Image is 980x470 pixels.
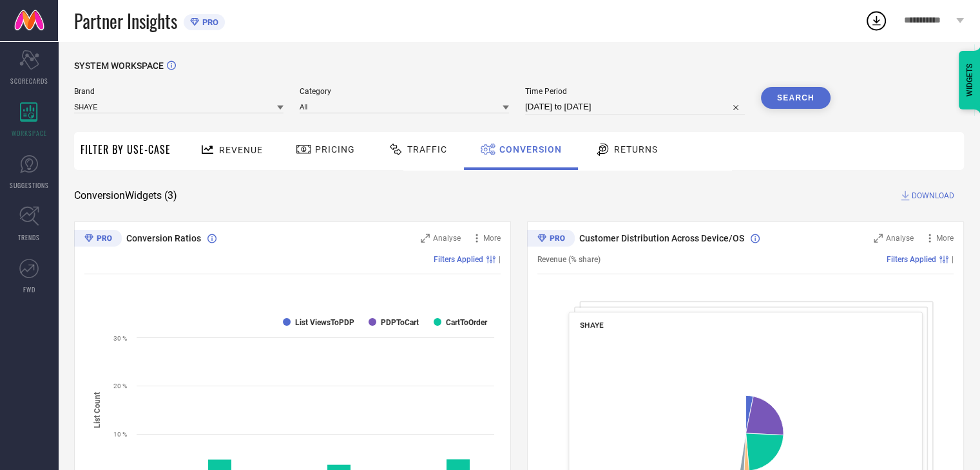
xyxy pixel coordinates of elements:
[527,230,575,249] div: Premium
[886,234,914,243] span: Analyse
[912,189,954,202] span: DOWNLOAD
[841,445,861,452] tspan: Android
[887,255,936,264] span: Filters Applied
[10,180,49,190] span: SUGGESTIONS
[113,382,127,390] text: 20 %
[841,445,882,452] text: : 43.1 %
[381,318,419,327] text: PDPToCart
[499,144,562,155] span: Conversion
[761,87,831,109] button: Search
[698,343,709,350] tspan: Web
[74,87,283,96] span: Brand
[74,8,177,34] span: Partner Insights
[499,255,501,264] span: |
[10,76,48,86] span: SCORECARDS
[865,9,888,32] div: Open download list
[126,233,201,243] span: Conversion Ratios
[642,355,689,362] text: : 4.0 %
[579,233,744,243] span: Customer Distribution Across Device/OS
[434,255,483,264] span: Filters Applied
[483,234,501,243] span: More
[642,355,672,362] tspan: Mobile Web
[74,189,177,202] span: Conversion Widgets ( 3 )
[199,17,218,27] span: PRO
[614,144,658,155] span: Returns
[81,142,171,157] span: Filter By Use-Case
[113,431,127,438] text: 10 %
[621,453,631,460] tspan: IOS
[407,144,447,155] span: Traffic
[952,255,954,264] span: |
[936,234,954,243] span: More
[446,318,488,327] text: CartToOrder
[525,99,745,115] input: Select time period
[580,321,604,330] span: SHAYE
[315,144,355,155] span: Pricing
[537,255,600,264] span: Revenue (% share)
[874,234,883,243] svg: Zoom
[23,285,35,294] span: FWD
[771,344,795,351] tspan: Unknown
[18,232,40,242] span: TRENDS
[300,87,509,96] span: Category
[295,318,354,327] text: List ViewsToPDP
[433,234,461,243] span: Analyse
[525,87,745,96] span: Time Period
[771,344,812,351] text: : 6.1 %
[74,230,122,249] div: Premium
[12,128,47,138] span: WORKSPACE
[74,61,164,71] span: SYSTEM WORKSPACE
[621,453,651,460] text: : 43.4 %
[93,391,102,428] tspan: List Count
[219,145,263,155] span: Revenue
[113,335,127,342] text: 30 %
[698,343,727,350] text: : 3.4 %
[421,234,430,243] svg: Zoom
